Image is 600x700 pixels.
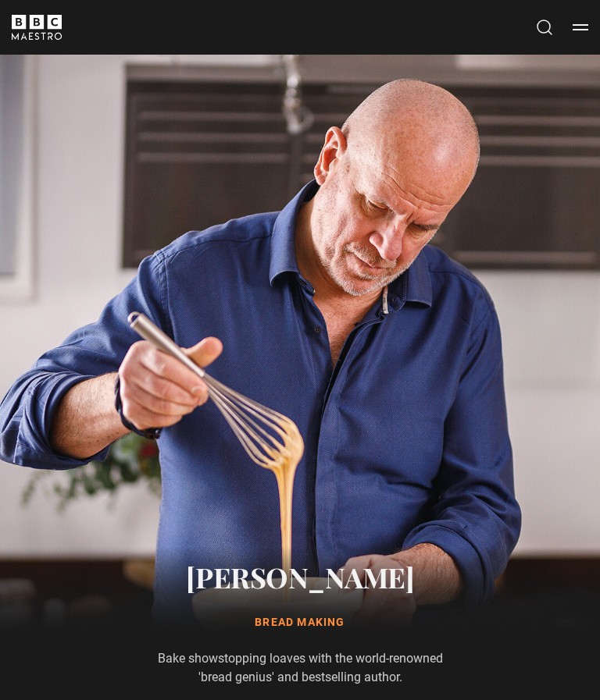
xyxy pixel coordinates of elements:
[144,557,456,596] h2: [PERSON_NAME]
[573,20,588,35] button: Toggle navigation
[144,649,456,687] p: Bake showstopping loaves with the world-renowned 'bread genius' and bestselling author.
[12,15,62,40] svg: BBC Maestro
[144,615,456,631] h1: Bread Making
